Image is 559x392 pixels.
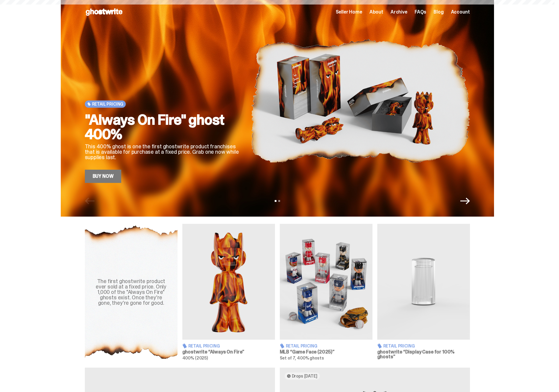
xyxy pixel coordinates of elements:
[182,224,275,360] a: Always On Fire Retail Pricing
[336,10,362,14] a: Seller Home
[383,344,415,348] span: Retail Pricing
[377,350,470,359] h3: ghostwrite “Display Case for 100% ghosts”
[377,224,470,360] a: Display Case for 100% ghosts Retail Pricing
[251,19,470,183] img: "Always On Fire" ghost 400%
[188,344,220,348] span: Retail Pricing
[286,344,317,348] span: Retail Pricing
[280,224,372,340] img: Game Face (2025)
[280,350,372,354] h3: MLB “Game Face (2025)”
[182,350,275,354] h3: ghostwrite “Always On Fire”
[85,113,241,141] h2: "Always On Fire" ghost 400%
[415,10,426,14] a: FAQs
[460,196,470,206] button: Next
[280,355,324,361] span: Set of 7, 400% ghosts
[280,224,372,360] a: Game Face (2025) Retail Pricing
[92,279,170,306] div: The first ghostwrite product ever sold at a fixed price. Only 1,000 of the "Always On Fire" ghost...
[182,355,208,361] span: 400% (2025)
[377,224,470,340] img: Display Case for 100% ghosts
[275,200,276,202] button: View slide 1
[182,224,275,340] img: Always On Fire
[434,10,443,14] a: Blog
[292,374,317,378] span: Drops [DATE]
[391,10,407,14] a: Archive
[85,144,241,160] p: This 400% ghost is one the first ghostwrite product franchises that is available for purchase at ...
[451,10,470,14] a: Account
[92,102,124,106] span: Retail Pricing
[369,10,383,14] a: About
[278,200,280,202] button: View slide 2
[85,170,122,183] a: Buy Now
